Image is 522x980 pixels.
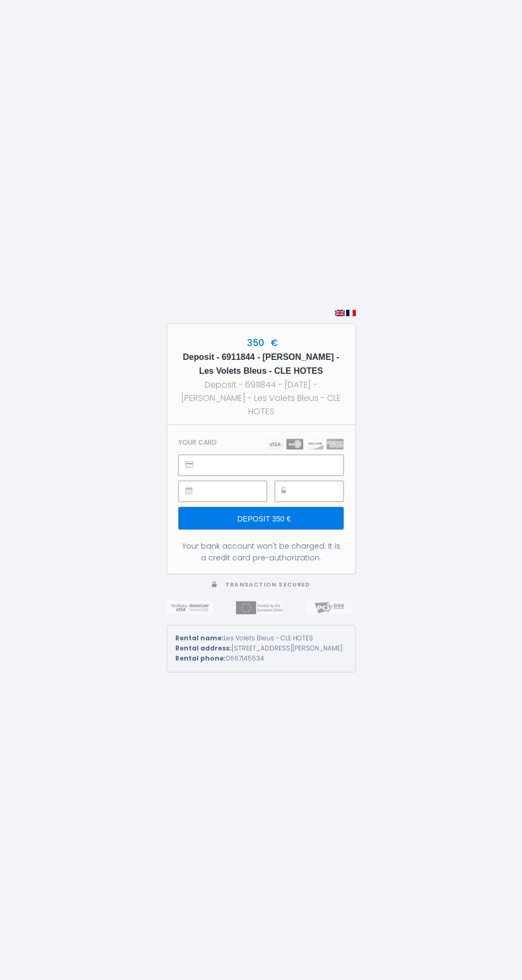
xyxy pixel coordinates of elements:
div: Deposit - 6911844 - [DATE] - [PERSON_NAME] - Les Volets Bleus - CLE HOTES [177,378,346,418]
span: 350 € [244,336,278,349]
img: fr.png [346,310,356,316]
img: en.png [335,310,345,316]
img: carts.png [266,439,344,449]
iframe: Secure payment input frame [299,481,343,501]
div: 0667145534 [175,654,347,664]
strong: Rental address: [175,644,232,653]
h3: Your card [178,438,217,446]
iframe: Secure payment input frame [202,481,266,501]
div: Your bank account won't be charged. It is a credit card pre-authorization. [178,540,343,564]
iframe: Secure payment input frame [202,455,342,475]
h5: Deposit - 6911844 - [PERSON_NAME] - Les Volets Bleus - CLE HOTES [177,350,346,378]
div: [STREET_ADDRESS][PERSON_NAME] [175,644,347,654]
input: Deposit 350 € [178,507,343,529]
span: Transaction secured [225,581,310,589]
div: Les Volets Bleus - CLE HOTES [175,633,347,644]
strong: Rental name: [175,633,224,642]
strong: Rental phone: [175,654,226,663]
